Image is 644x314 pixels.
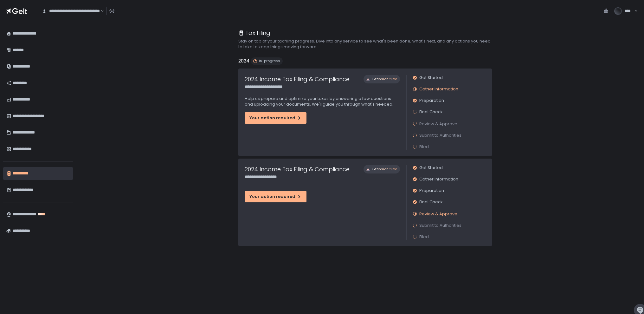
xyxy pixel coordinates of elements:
div: Search for option [38,4,104,18]
div: Your action required [249,115,302,121]
div: Your action required [249,194,302,200]
h2: Stay on top of your tax filing progress. Dive into any service to see what's been done, what's ne... [238,38,492,50]
button: Your action required [245,191,306,202]
span: Filed [419,144,429,150]
p: Help us prepare and optimize your taxes by answering a few questions and uploading your documents... [245,96,400,107]
span: Get Started [419,165,443,171]
span: Review & Approve [419,211,457,217]
span: Final Check [419,199,443,205]
span: Submit to Authorities [419,223,461,228]
span: Filed [419,234,429,240]
span: Gather Information [419,176,458,182]
div: Tax Filing [238,29,270,37]
h1: 2024 Income Tax Filing & Compliance [245,165,350,173]
span: Extension filed [372,77,397,82]
h1: 2024 Income Tax Filing & Compliance [245,75,350,83]
button: Your action required [245,112,306,124]
span: Submit to Authorities [419,133,461,138]
span: Get Started [419,75,443,81]
span: Final Check [419,109,443,115]
span: Extension filed [372,167,397,172]
span: Preparation [419,188,444,193]
span: Gather Information [419,86,458,92]
h2: 2024 [238,57,249,65]
span: Review & Approve [419,121,457,127]
span: In-progress [259,59,280,63]
span: Preparation [419,98,444,103]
